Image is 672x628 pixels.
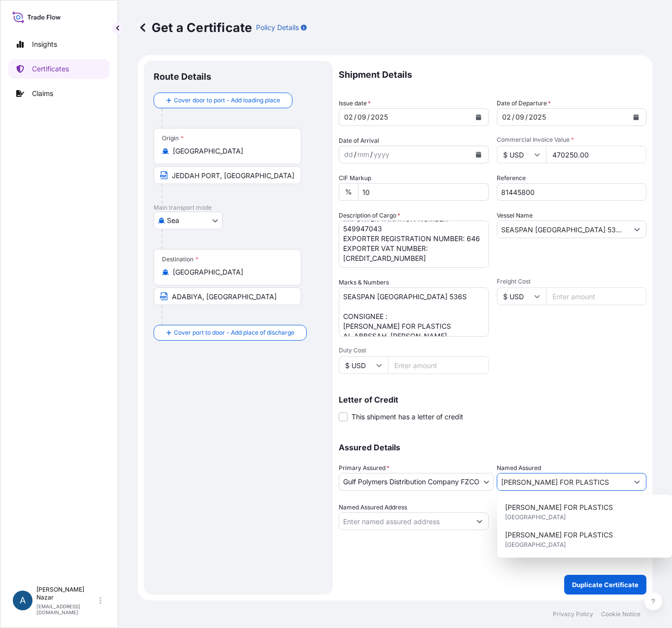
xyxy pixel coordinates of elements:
input: Enter amount [546,146,647,163]
span: A [20,596,26,605]
button: Show suggestions [628,220,646,238]
span: Commercial Invoice Value [497,136,647,144]
button: Calendar [471,109,486,125]
div: / [525,111,528,123]
label: CIF Markup [339,173,371,183]
input: Text to appear on certificate [154,166,301,184]
div: / [370,149,373,160]
label: Vessel Name [497,211,533,220]
span: Issue date [339,98,371,108]
span: Cover port to door - Add place of discharge [174,328,294,338]
p: Duplicate Certificate [572,580,639,590]
span: [GEOGRAPHIC_DATA] [505,540,566,550]
input: Enter percentage between 0 and 10% [358,183,489,201]
span: Duty Cost [339,346,489,354]
input: Named Assured Address [339,512,471,530]
div: month, [356,111,367,123]
input: Assured Name [497,473,629,491]
div: / [367,111,370,123]
div: year, [373,149,390,160]
label: Marks & Numbers [339,278,389,287]
span: This shipment has a letter of credit [352,412,463,422]
div: month, [356,149,370,160]
div: % [339,183,358,201]
div: / [354,111,356,123]
button: Select transport [154,212,223,229]
input: Origin [173,146,289,156]
label: Named Assured Address [339,502,407,512]
div: month, [514,111,525,123]
button: Show suggestions [471,512,488,530]
input: Enter amount [388,356,489,374]
p: Privacy Policy [553,610,593,618]
div: Suggestions [501,499,669,591]
p: Get a Certificate [138,20,252,35]
p: Route Details [154,71,211,83]
input: Enter amount [546,287,647,305]
p: [PERSON_NAME] Nazar [36,586,97,601]
p: Claims [32,89,53,98]
span: Date of Departure [497,98,551,108]
input: Type to search vessel name or IMO [497,220,629,238]
span: Gulf Polymers Distribution Company FZCO [343,477,480,487]
label: Reference [497,173,526,183]
div: year, [528,111,547,123]
button: Calendar [471,147,486,162]
div: year, [370,111,389,123]
div: / [354,149,356,160]
textarea: TRANSMAR LEGACY 18529 CONSIGNEE : SOLMAX GEOSYNTHETICS S.A.E. STREET # 28, [GEOGRAPHIC_DATA], [DA... [339,287,489,337]
span: Cover door to port - Add loading place [174,95,280,105]
div: Destination [162,255,198,263]
p: [EMAIL_ADDRESS][DOMAIN_NAME] [36,603,97,615]
div: day, [501,111,512,123]
span: Freight Cost [497,278,647,285]
div: Origin [162,134,184,142]
span: [PERSON_NAME] FOR PLASTICS [505,502,613,512]
div: / [512,111,514,123]
span: [PERSON_NAME] FOR PLASTICS [505,530,613,540]
input: Text to appear on certificate [154,287,301,305]
button: Show suggestions [628,473,646,491]
input: Enter booking reference [497,183,647,201]
span: Primary Assured [339,463,389,473]
span: [GEOGRAPHIC_DATA] [505,512,566,522]
input: Destination [173,267,289,277]
label: Description of Cargo [339,211,400,220]
p: Letter of Credit [339,396,646,404]
span: Sea [167,216,179,225]
p: Assured Details [339,443,646,451]
div: day, [343,111,354,123]
label: Named Assured [497,463,541,473]
p: Insights [32,39,57,49]
p: Policy Details [256,23,299,32]
p: Main transport mode [154,204,323,212]
div: day, [343,149,354,160]
p: Certificates [32,64,69,74]
span: Date of Arrival [339,136,379,146]
textarea: MARLEX MEDIUM DENSITY POLYETHYLENE RESIN HHM TR-131 7 x 40' CONTAINERS CONTAINING: 6930 BAGS 126 ... [339,220,489,268]
p: Cookie Notice [601,610,640,618]
button: Calendar [628,109,644,125]
p: Shipment Details [339,61,646,89]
